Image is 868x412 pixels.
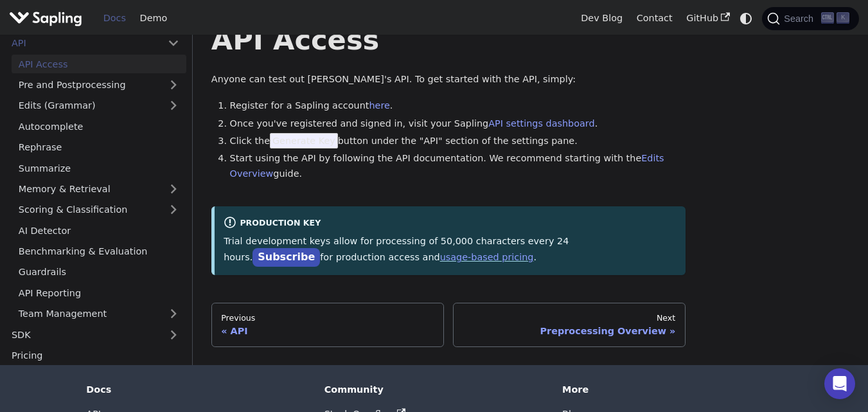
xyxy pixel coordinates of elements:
p: Trial development keys allow for processing of 50,000 characters every 24 hours. for production a... [224,234,676,266]
div: Docs [86,384,306,395]
a: Demo [133,8,174,28]
a: Rephrase [12,138,186,157]
a: Pricing [4,346,186,365]
a: Dev Blog [574,8,629,28]
a: Autocomplete [12,118,186,136]
div: Next [463,313,675,323]
a: AI Detector [12,222,186,240]
button: Search (Ctrl+K) [762,7,858,30]
a: Team Management [12,305,186,323]
a: Subscribe [252,248,320,267]
div: More [562,384,782,395]
div: Production Key [224,216,676,231]
h1: API Access [211,22,686,57]
button: Collapse sidebar category 'API' [161,34,186,53]
a: API [4,34,161,53]
div: API [221,325,434,337]
div: Previous [221,313,434,323]
nav: Docs pages [211,303,686,346]
li: Register for a Sapling account . [230,98,686,114]
a: PreviousAPI [211,303,444,346]
button: Expand sidebar category 'SDK' [161,326,186,345]
li: Start using the API by following the API documentation. We recommend starting with the guide. [230,151,686,182]
a: Summarize [12,159,186,178]
div: Community [324,384,544,395]
a: usage-based pricing [440,252,534,262]
a: NextPreprocessing Overview [453,303,686,346]
span: Generate Key [270,133,338,148]
a: SDK [4,326,161,345]
a: GitHub [679,8,736,28]
a: here [369,100,389,111]
a: API Reporting [12,284,186,303]
li: Once you've registered and signed in, visit your Sapling . [230,116,686,132]
a: Scoring & Classification [12,201,186,219]
a: Edits (Grammar) [12,96,186,115]
a: Benchmarking & Evaluation [12,242,186,261]
button: Switch between dark and light mode (currently system mode) [737,9,756,28]
div: Open Intercom Messenger [824,368,855,399]
a: Memory & Retrieval [12,180,186,199]
a: Docs [96,8,133,28]
a: Guardrails [12,263,186,282]
kbd: K [837,12,849,24]
a: Pre and Postprocessing [12,76,186,94]
span: Search [780,13,821,24]
a: API settings dashboard [488,118,594,129]
a: Contact [630,8,680,28]
img: Sapling.ai [9,9,82,28]
div: Preprocessing Overview [463,325,675,337]
a: API Access [12,55,186,74]
p: Anyone can test out [PERSON_NAME]'s API. To get started with the API, simply: [211,72,686,87]
li: Click the button under the "API" section of the settings pane. [230,134,686,149]
a: Sapling.ai [9,9,87,28]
